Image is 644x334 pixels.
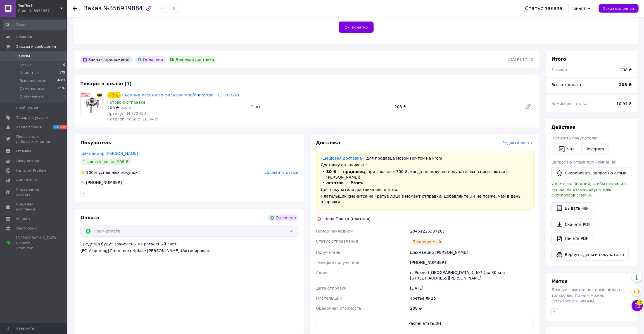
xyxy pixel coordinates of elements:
div: Ваш ID: 3952957 [18,8,67,13]
span: Принят [571,6,586,11]
img: Съемник масляного фильтра "краб" Intertool TLT HT-7201 [81,92,103,114]
span: Добавить отзыв [265,170,298,175]
span: Новые [20,63,32,68]
span: Готово к отправке [107,100,146,105]
span: Телефон получателя [316,260,359,265]
div: 1 шт. [249,103,392,111]
span: 175 [59,70,65,75]
div: Третье лицо [409,293,534,303]
span: [DEMOGRAPHIC_DATA] и счета [16,235,58,251]
div: Prom топ [16,246,58,251]
div: 20451225337287 [409,226,534,236]
span: №356919884 [103,5,143,12]
div: Планируемый [410,238,443,245]
div: для продавца Новой Почтой на Prom. [321,155,529,161]
span: Отзывы [16,149,31,154]
div: 208 ₴ [392,103,520,111]
button: Чат [553,143,579,155]
span: Заказ [84,5,101,12]
span: 99+ [60,125,69,129]
span: Редактировать [502,141,533,145]
span: Отмененные [20,86,44,91]
span: Заказ выполнен [603,6,634,11]
span: Каталог ProSale: 10.94 ₴ [107,117,158,121]
span: 30 ₴ — продавец [326,169,365,174]
div: шахманцир [PERSON_NAME] [409,247,534,257]
span: Сообщения [16,106,38,111]
span: Выполненные [20,78,46,83]
span: Уведомления [16,125,42,130]
span: 208 ₴ [107,106,119,110]
span: Настройки [16,226,37,231]
span: 1 товар [551,68,567,72]
span: Дата отправки [316,286,347,290]
span: Заказы и сообщения [16,44,56,49]
div: Заказ с приложения [80,56,133,63]
span: Получатель [316,250,340,255]
span: 1276 [57,86,65,91]
span: Аналитика [16,177,37,183]
div: г. Ровно ([GEOGRAPHIC_DATA].), №7 (до 30 кг): [STREET_ADDRESS][PERSON_NAME] [409,267,534,283]
span: Заказы [16,54,30,59]
div: Средства будут зачислены на расчетный счет [80,241,298,254]
div: - 5% [107,92,121,98]
span: ToolTech [18,3,60,8]
span: Товары и услуги [16,115,48,120]
b: 208 ₴ [619,82,632,87]
span: Покупатели [16,158,39,164]
span: Кошелек компании [16,202,52,212]
span: Действия [551,125,576,130]
div: 1 заказ у вас на 208 ₴ [80,158,131,165]
span: 10.94 ₴ [616,101,632,106]
span: 91 [53,125,60,129]
div: Нова Пошта (платная) [323,216,372,222]
span: 4603 [57,78,65,83]
span: Метки [551,279,567,284]
span: Написать покупателю [551,136,597,140]
button: Ок, понятно [339,22,374,33]
span: Адрес [316,270,328,275]
span: Показатели работы компании [16,134,52,144]
span: Плательщик [316,296,342,300]
span: Оценочная стоимость [316,306,362,311]
li: , при заказе от 700 ₴ , когда он получен покупателем (списываются с [PERSON_NAME]); [321,169,529,180]
span: Итого [551,56,566,62]
span: Доставка [316,140,340,145]
div: [FC_Acquiring] Prom marketplace [PERSON_NAME] (Активирован) [80,248,298,254]
a: «Дешевая доставка» [321,156,364,160]
span: Оплаченные [20,94,44,99]
div: успешных покупок [80,170,138,175]
button: Скопировать запрос на отзыв [551,167,631,179]
span: 42 [636,300,643,305]
div: Оплачено [268,214,298,221]
span: Управление сайтом [16,187,52,197]
span: Принятые [20,70,39,75]
span: 219 ₴ [121,106,131,110]
div: [DATE] [409,283,534,293]
div: Дешевая доставка [168,56,217,63]
a: Печать PDF [551,233,593,244]
div: Оплачено [135,56,165,63]
span: Личные заметки, которые видите только вы. По ним можно фильтровать заказы [551,288,621,303]
div: Доставку оплачивают: [321,162,529,168]
span: Главная [16,35,32,40]
span: Запрос на отзыв про компанию [551,160,616,164]
span: Комиссия за заказ [551,101,590,106]
button: Выдать чек [551,202,593,214]
span: Номер накладной [316,229,353,233]
time: [DATE] 17:42 [508,57,533,62]
span: Маркет [16,216,30,221]
span: 1 [63,94,65,99]
span: Оплата [80,215,99,220]
span: У вас есть 30 дней, чтобы отправить запрос на отзыв покупателю, скопировав ссылку. [551,182,628,197]
span: Артикул: HT-7201-tlt [107,111,149,116]
button: Заказ выполнен [598,4,638,13]
button: Распечатать ЭН [316,318,534,329]
a: Редактировать [522,101,533,112]
span: 0 [63,63,65,68]
div: Плательщик сменится на Третье лицо в момент отправки. Добавляйте ЭН не позже, чем в день отправки. [321,193,529,205]
span: Покупатель [80,140,111,145]
div: [PHONE_NUMBER] [409,257,534,267]
a: Скачать PDF [551,219,595,230]
div: 208 ₴ [620,67,632,73]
